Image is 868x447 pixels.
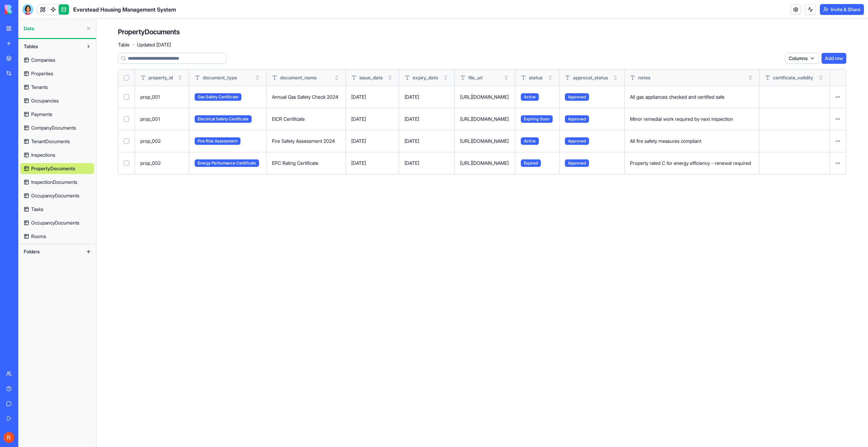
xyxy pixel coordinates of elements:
button: Toggle sort [747,74,754,81]
span: notes [638,74,650,81]
button: Toggle sort [547,74,554,81]
a: InspectionDocuments [20,177,94,188]
p: All fire safety measures compliant [630,138,754,144]
span: Expiring Soon [521,115,553,123]
span: TenantDocuments [31,138,70,145]
a: Rooms [20,231,94,242]
p: [URL][DOMAIN_NAME] [460,138,510,144]
span: approval_status [573,74,608,81]
button: Add row [822,53,846,64]
button: Select row [124,116,129,122]
a: Occupancies [20,95,94,106]
span: · [132,39,134,50]
span: Energy Performance Certificate [195,159,259,167]
a: Tenants [20,82,94,93]
p: prop_001 [140,94,183,100]
button: Toggle sort [503,74,510,81]
span: Approved [565,93,589,101]
a: Payments [20,109,94,120]
p: [DATE] [351,94,393,100]
button: Toggle sort [387,74,393,81]
a: Properties [20,68,94,79]
span: issue_date [359,74,383,81]
button: Select row [124,138,129,144]
span: OccupancyDocuments [31,219,79,226]
span: Properties [31,70,53,77]
span: Tasks [31,206,43,213]
span: OccupancyDocuments [31,192,79,199]
span: Gas Safety Certificate [195,93,241,101]
p: [DATE] [405,116,449,122]
p: [DATE] [351,116,393,122]
span: Tables [24,43,38,50]
span: file_url [468,74,482,81]
button: Open menu [832,158,843,169]
span: document_name [280,74,317,81]
p: All gas appliances checked and certified safe [630,94,754,100]
span: Approved [565,115,589,123]
span: Electrical Safety Certificate [195,115,252,123]
span: property_id [149,74,173,81]
button: Tables [20,41,83,52]
span: Expired [521,159,541,167]
button: Toggle sort [177,74,183,81]
img: logo [5,5,47,14]
button: Select row [124,160,129,166]
span: Rooms [31,233,46,240]
p: Minor remedial work required by next inspection [630,116,754,122]
button: Toggle sort [442,74,449,81]
button: Open menu [832,114,843,124]
button: Toggle sort [612,74,619,81]
span: CompanyDocuments [31,124,76,131]
img: ACg8ocIexV1h7OWzgzJh1nmo65KqNbXJQUqfMmcAtK7uR1gXbcNq9w=s96-c [3,432,14,443]
p: prop_001 [140,116,183,122]
span: Everstead Housing Management System [73,5,176,14]
button: Invite & Share [820,4,864,15]
p: [DATE] [351,138,393,144]
p: [DATE] [351,160,393,167]
a: TenantDocuments [20,136,94,147]
a: Inspections [20,150,94,160]
span: InspectionDocuments [31,179,77,186]
p: [URL][DOMAIN_NAME] [460,94,510,100]
button: Toggle sort [333,74,340,81]
span: Approved [565,159,589,167]
span: Active [521,93,539,101]
span: status [529,74,542,81]
button: Folders [20,246,83,257]
a: Tasks [20,204,94,215]
span: Occupancies [31,97,59,104]
button: Open menu [832,136,843,147]
p: EICR Certificate [272,116,340,122]
p: [DATE] [405,94,449,100]
span: Data [24,25,83,32]
span: Tenants [31,84,48,91]
p: [URL][DOMAIN_NAME] [460,160,510,167]
span: Approved [565,137,589,145]
p: prop_002 [140,160,183,167]
p: [DATE] [405,160,449,167]
button: Select row [124,94,129,100]
p: prop_002 [140,138,183,144]
a: PropertyDocuments [20,163,94,174]
span: expiry_date [413,74,438,81]
p: EPC Rating Certificate [272,160,340,167]
span: Active [521,137,539,145]
span: document_type [203,74,237,81]
span: PropertyDocuments [31,165,75,172]
p: [DATE] [405,138,449,144]
span: Inspections [31,152,55,158]
button: Open menu [832,92,843,102]
span: Fire Risk Assessment [195,137,240,145]
button: Columns [785,53,819,64]
a: OccupancyDocuments [20,190,94,201]
button: Toggle sort [817,74,824,81]
a: OccupancyDocuments [20,217,94,228]
span: Table [118,41,130,48]
a: CompanyDocuments [20,122,94,133]
button: Select all [124,75,129,80]
span: certificate_validity [773,74,813,81]
p: [URL][DOMAIN_NAME] [460,116,510,122]
button: Toggle sort [254,74,261,81]
p: Fire Safety Assessment 2024 [272,138,340,144]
